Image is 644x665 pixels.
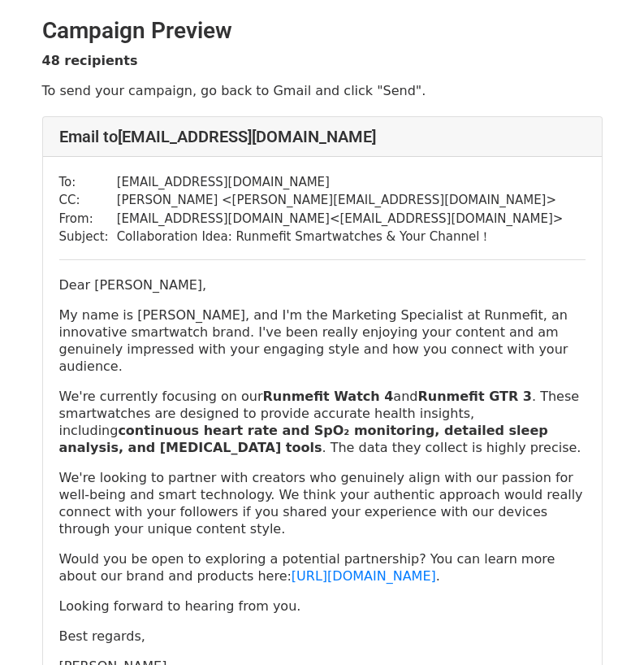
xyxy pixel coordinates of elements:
p: Would you be open to exploring a potential partnership? You can learn more about our brand and pr... [59,550,586,585]
h4: Email to [EMAIL_ADDRESS][DOMAIN_NAME] [59,127,586,146]
strong: 48 recipients [42,53,138,68]
b: Runmefit Watch 4 [263,389,394,404]
p: Best regards, [59,628,586,645]
p: Dear [PERSON_NAME], [59,276,586,293]
td: [EMAIL_ADDRESS][DOMAIN_NAME] < [EMAIL_ADDRESS][DOMAIN_NAME] > [117,210,564,228]
h2: Campaign Preview [42,17,603,45]
td: CC: [59,191,117,210]
td: [EMAIL_ADDRESS][DOMAIN_NAME] [117,173,564,192]
a: [URL][DOMAIN_NAME] [292,568,436,584]
p: To send your campaign, go back to Gmail and click "Send". [42,82,603,99]
td: Collaboration Idea: Runmefit Smartwatches & Your Channel！ [117,228,564,246]
td: Subject: [59,228,117,246]
p: Looking forward to hearing from you. [59,598,586,615]
p: We're currently focusing on our and . These smartwatches are designed to provide accurate health ... [59,388,586,456]
td: [PERSON_NAME] < [PERSON_NAME][EMAIL_ADDRESS][DOMAIN_NAME] > [117,191,564,210]
td: To: [59,173,117,192]
b: continuous heart rate and SpO₂ monitoring, detailed sleep analysis, and [MEDICAL_DATA] tools [59,423,548,455]
b: Runmefit GTR 3 [417,389,532,404]
p: We're looking to partner with creators who genuinely align with our passion for well-being and sm... [59,469,586,537]
td: From: [59,210,117,228]
p: My name is [PERSON_NAME], and I'm the Marketing Specialist at Runmefit, an innovative smartwatch ... [59,306,586,375]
